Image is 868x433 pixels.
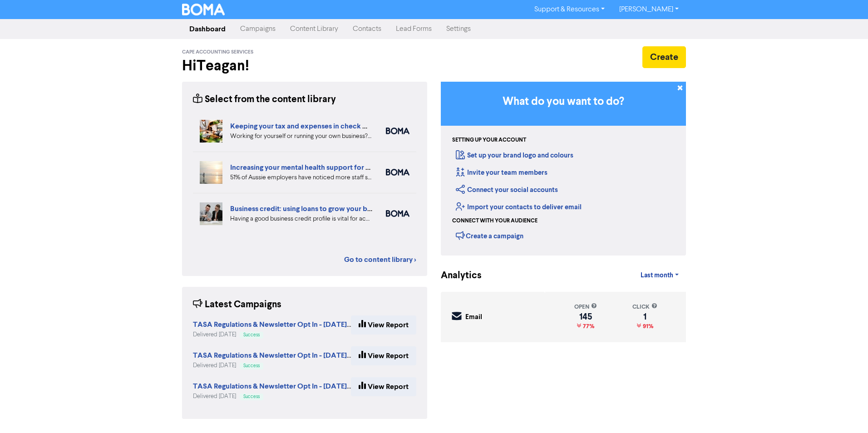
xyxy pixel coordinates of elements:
a: TASA Regulations & Newsletter Opt In - [DATE] (Duplicated) (Duplicated) [193,352,432,359]
div: Analytics [441,269,470,283]
a: View Report [351,377,416,396]
div: 145 [574,313,597,320]
div: click [632,303,657,311]
a: [PERSON_NAME] [612,2,686,17]
div: 51% of Aussie employers have noticed more staff struggling with mental health. But very few have ... [230,173,372,182]
a: Lead Forms [389,20,439,38]
a: Settings [439,20,478,38]
div: Delivered [DATE] [193,361,351,370]
div: 1 [632,313,657,320]
span: 91% [641,323,653,330]
span: Success [243,394,260,399]
a: Business credit: using loans to grow your business [230,204,391,213]
div: Select from the content library [193,93,336,107]
div: Delivered [DATE] [193,330,351,339]
iframe: Chat Widget [823,389,868,433]
span: Success [243,364,260,368]
a: Go to content library > [344,254,416,265]
a: Set up your brand logo and colours [456,151,573,160]
div: Connect with your audience [452,217,538,225]
a: Dashboard [182,20,233,38]
span: Cape Accounting Services [182,49,253,55]
a: TASA Regulations & Newsletter Opt In - [DATE] (Duplicated) (Duplicated) [193,383,432,390]
a: Campaigns [233,20,283,38]
a: TASA Regulations & Newsletter Opt In - [DATE] (Duplicated) [193,321,390,329]
img: boma_accounting [386,128,409,134]
div: Create a campaign [456,229,523,242]
a: Connect your social accounts [456,186,558,194]
div: Delivered [DATE] [193,392,351,401]
a: View Report [351,315,416,335]
div: open [574,303,597,311]
div: Working for yourself or running your own business? Setup robust systems for expenses & tax requir... [230,132,372,141]
h3: What do you want to do? [454,95,672,108]
div: Getting Started in BOMA [441,82,686,256]
strong: TASA Regulations & Newsletter Opt In - [DATE] (Duplicated) [193,320,390,329]
a: Import your contacts to deliver email [456,203,582,212]
div: Email [465,312,482,323]
img: boma [386,169,409,176]
strong: TASA Regulations & Newsletter Opt In - [DATE] (Duplicated) (Duplicated) [193,351,432,360]
a: Keeping your tax and expenses in check when you are self-employed [230,122,455,131]
a: Invite your team members [456,168,547,177]
a: Last month [633,266,686,285]
a: Support & Resources [527,2,612,17]
a: Increasing your mental health support for employees [230,163,401,172]
span: Last month [641,271,673,280]
span: 77% [581,323,594,330]
img: boma [386,210,409,217]
button: Create [642,46,686,68]
span: Success [243,333,260,337]
img: BOMA Logo [182,4,225,15]
div: Having a good business credit profile is vital for accessing routes to funding. We look at six di... [230,214,372,224]
h2: Hi Teagan ! [182,57,427,74]
a: Contacts [345,20,389,38]
strong: TASA Regulations & Newsletter Opt In - [DATE] (Duplicated) (Duplicated) [193,382,432,391]
div: Setting up your account [452,136,526,144]
div: Latest Campaigns [193,298,281,312]
a: View Report [351,346,416,365]
a: Content Library [283,20,345,38]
